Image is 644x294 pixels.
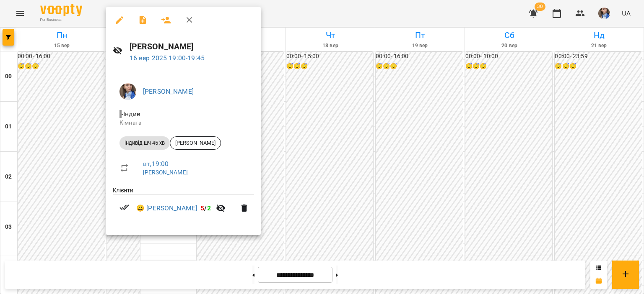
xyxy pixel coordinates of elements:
div: [PERSON_NAME] [170,136,221,150]
h6: [PERSON_NAME] [130,40,254,53]
a: [PERSON_NAME] [143,169,188,176]
a: вт , 19:00 [143,160,169,168]
b: / [200,204,210,212]
p: Кімната [119,119,247,127]
span: індивід шч 45 хв [119,139,170,147]
a: [PERSON_NAME] [143,87,194,95]
svg: Візит сплачено [119,202,130,212]
span: - Індив [119,110,142,118]
span: 2 [207,204,211,212]
ul: Клієнти [113,186,254,225]
a: 😀 [PERSON_NAME] [136,203,197,213]
span: [PERSON_NAME] [170,139,221,147]
a: 16 вер 2025 19:00-19:45 [130,54,205,62]
span: 5 [200,204,204,212]
img: 727e98639bf378bfedd43b4b44319584.jpeg [119,83,136,100]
